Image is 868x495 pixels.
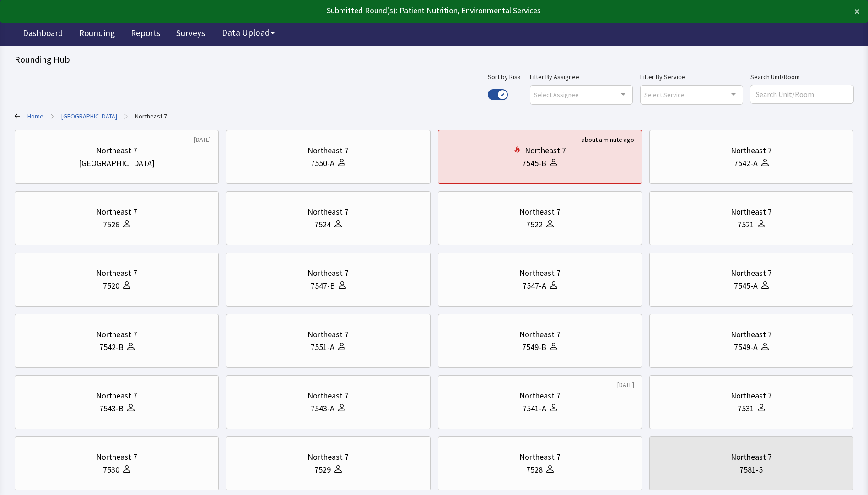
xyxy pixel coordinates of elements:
[854,4,860,19] button: ×
[135,112,167,121] a: Northeast 7
[79,157,155,170] div: [GEOGRAPHIC_DATA]
[738,402,754,415] div: 7531
[731,328,772,341] div: Northeast 7
[96,328,137,341] div: Northeast 7
[99,341,124,354] div: 7542-B
[644,89,685,100] span: Select Service
[169,23,212,46] a: Surveys
[216,24,280,41] button: Data Upload
[731,144,772,157] div: Northeast 7
[734,280,758,292] div: 7545-A
[525,144,566,157] div: Northeast 7
[96,267,137,280] div: Northeast 7
[307,451,349,463] div: Northeast 7
[314,463,331,476] div: 7529
[582,135,634,144] div: about a minute ago
[522,341,546,354] div: 7549-B
[16,23,70,46] a: Dashboard
[99,402,124,415] div: 7543-B
[617,380,634,389] div: [DATE]
[314,218,331,231] div: 7524
[311,402,334,415] div: 7543-A
[311,341,334,354] div: 7551-A
[307,205,349,218] div: Northeast 7
[534,89,579,100] span: Select Assignee
[124,107,128,125] span: >
[738,218,754,231] div: 7521
[519,328,561,341] div: Northeast 7
[51,107,54,125] span: >
[640,71,743,82] label: Filter By Service
[103,463,119,476] div: 7530
[61,112,117,121] a: Bridgeport Hospital
[311,280,335,292] div: 7547-B
[750,71,853,82] label: Search Unit/Room
[519,451,561,463] div: Northeast 7
[523,402,546,415] div: 7541-A
[731,451,772,463] div: Northeast 7
[103,218,119,231] div: 7526
[72,23,122,46] a: Rounding
[519,389,561,402] div: Northeast 7
[526,463,543,476] div: 7528
[522,157,546,170] div: 7545-B
[307,267,349,280] div: Northeast 7
[734,341,758,354] div: 7549-A
[731,267,772,280] div: Northeast 7
[530,71,633,82] label: Filter By Assignee
[307,328,349,341] div: Northeast 7
[96,144,137,157] div: Northeast 7
[96,451,137,463] div: Northeast 7
[731,389,772,402] div: Northeast 7
[8,4,775,17] div: Submitted Round(s): Patient Nutrition, Environmental Services
[731,205,772,218] div: Northeast 7
[519,205,561,218] div: Northeast 7
[27,112,43,121] a: Home
[307,144,349,157] div: Northeast 7
[194,135,211,144] div: [DATE]
[311,157,334,170] div: 7550-A
[739,463,763,476] div: 7581-5
[488,71,521,82] label: Sort by Risk
[526,218,543,231] div: 7522
[523,280,546,292] div: 7547-A
[96,205,137,218] div: Northeast 7
[96,389,137,402] div: Northeast 7
[750,85,853,103] input: Search Unit/Room
[734,157,758,170] div: 7542-A
[15,53,853,66] div: Rounding Hub
[124,23,167,46] a: Reports
[307,389,349,402] div: Northeast 7
[103,280,119,292] div: 7520
[519,267,561,280] div: Northeast 7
